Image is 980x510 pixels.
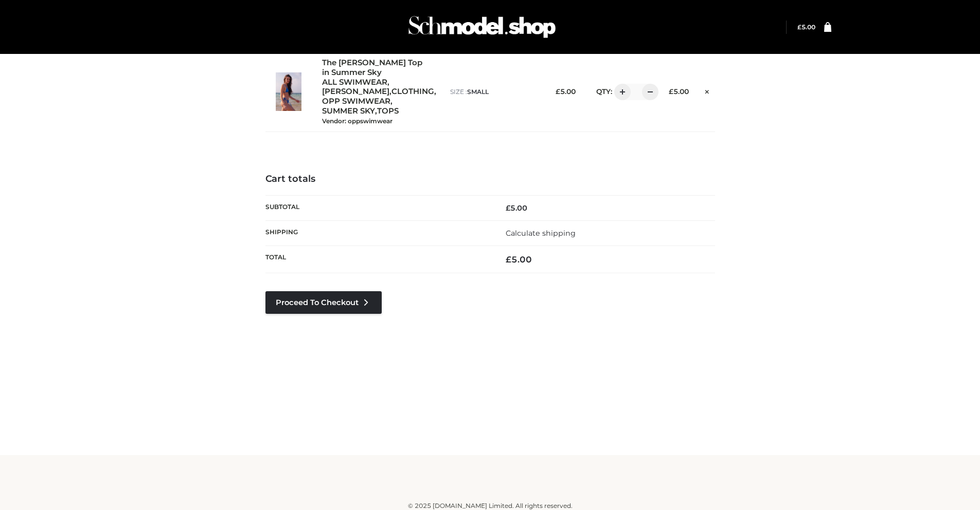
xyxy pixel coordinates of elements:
p: size : [450,87,538,97]
a: ALL SWIMWEAR [322,78,387,87]
a: OPP SWIMWEAR [322,97,390,106]
h4: Cart totals [265,174,715,185]
th: Subtotal [265,195,490,220]
bdi: 5.00 [506,254,532,265]
div: , , , , , [322,58,440,125]
img: Schmodel Admin 964 [405,7,559,47]
a: CLOTHING [391,87,434,97]
span: SMALL [467,88,489,96]
span: £ [797,23,801,31]
bdi: 5.00 [797,23,815,31]
bdi: 5.00 [669,87,689,96]
th: Shipping [265,221,490,246]
a: Proceed to Checkout [265,291,382,314]
a: £5.00 [797,23,815,31]
small: Vendor: oppswimwear [322,117,393,125]
a: [PERSON_NAME] [322,87,389,97]
bdi: 5.00 [556,87,576,96]
th: Total [265,246,490,273]
div: QTY: [586,84,651,100]
a: TOPS [377,106,399,116]
a: The [PERSON_NAME] Top in Summer Sky [322,58,428,78]
bdi: 5.00 [506,203,527,213]
span: £ [556,87,560,96]
span: £ [669,87,673,96]
span: £ [506,254,511,265]
a: SUMMER SKY [322,106,375,116]
a: Remove this item [699,84,715,97]
span: £ [506,203,510,213]
a: Calculate shipping [506,229,576,238]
